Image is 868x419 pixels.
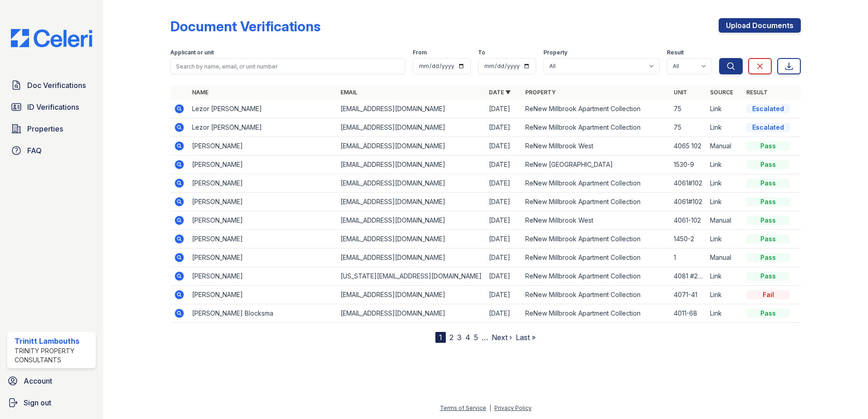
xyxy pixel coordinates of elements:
td: [PERSON_NAME] [188,137,337,156]
span: Doc Verifications [27,80,86,91]
div: Trinity Property Consultants [15,346,92,365]
a: Property [525,89,556,96]
td: ReNew Millbrook Apartment Collection [522,193,670,211]
td: [EMAIL_ADDRESS][DOMAIN_NAME] [337,118,485,137]
a: Email [340,89,357,96]
td: ReNew Millbrook Apartment Collection [522,230,670,248]
td: Link [706,193,743,211]
td: [DATE] [485,248,522,267]
td: [EMAIL_ADDRESS][DOMAIN_NAME] [337,193,485,211]
label: Property [543,49,567,56]
td: [DATE] [485,174,522,193]
td: Link [706,156,743,174]
a: Name [192,89,208,96]
td: ReNew Millbrook Apartment Collection [522,248,670,267]
td: ReNew Millbrook Apartment Collection [522,118,670,137]
td: [DATE] [485,286,522,304]
label: From [413,49,427,56]
td: ReNew Millbrook Apartment Collection [522,267,670,286]
td: Manual [706,137,743,156]
td: [PERSON_NAME] [188,230,337,248]
td: [DATE] [485,118,522,137]
a: Properties [7,120,96,138]
label: To [478,49,485,56]
td: [EMAIL_ADDRESS][DOMAIN_NAME] [337,304,485,323]
td: [PERSON_NAME] [188,286,337,304]
td: 4081 #204 [670,267,706,286]
td: [EMAIL_ADDRESS][DOMAIN_NAME] [337,174,485,193]
a: Source [710,89,733,96]
td: Link [706,100,743,118]
td: [DATE] [485,230,522,248]
td: 75 [670,118,706,137]
td: 4065 102 [670,137,706,156]
div: Document Verifications [170,18,321,34]
td: [EMAIL_ADDRESS][DOMAIN_NAME] [337,100,485,118]
td: Link [706,304,743,323]
div: Pass [746,197,790,206]
div: Fail [746,290,790,299]
td: [PERSON_NAME] [188,156,337,174]
td: 4071-41 [670,286,706,304]
a: Account [4,372,99,390]
td: Link [706,174,743,193]
td: ReNew Millbrook West [522,137,670,156]
td: ReNew [GEOGRAPHIC_DATA] [522,156,670,174]
div: Pass [746,141,790,151]
td: 1450-2 [670,230,706,248]
a: Date ▼ [489,89,511,96]
input: Search by name, email, or unit number [170,58,405,74]
a: Last » [516,333,536,342]
td: [EMAIL_ADDRESS][DOMAIN_NAME] [337,156,485,174]
td: 4061-102 [670,211,706,230]
div: Pass [746,216,790,225]
div: Pass [746,253,790,262]
td: [EMAIL_ADDRESS][DOMAIN_NAME] [337,248,485,267]
a: Doc Verifications [7,76,96,94]
td: [DATE] [485,304,522,323]
td: ReNew Millbrook Apartment Collection [522,100,670,118]
div: Pass [746,179,790,188]
td: 75 [670,100,706,118]
td: ReNew Millbrook Apartment Collection [522,286,670,304]
span: Properties [27,123,63,134]
a: 4 [465,333,470,342]
div: Pass [746,272,790,281]
td: [EMAIL_ADDRESS][DOMAIN_NAME] [337,230,485,248]
td: Lezor [PERSON_NAME] [188,118,337,137]
a: Terms of Service [440,404,486,411]
td: 1530-9 [670,156,706,174]
div: Pass [746,309,790,318]
div: Pass [746,160,790,169]
td: Link [706,230,743,248]
td: Link [706,267,743,286]
td: 4011-68 [670,304,706,323]
div: 1 [435,332,446,343]
td: [DATE] [485,211,522,230]
a: Sign out [4,394,99,412]
td: [DATE] [485,267,522,286]
a: 2 [449,333,454,342]
td: [EMAIL_ADDRESS][DOMAIN_NAME] [337,211,485,230]
a: 3 [457,333,462,342]
td: [DATE] [485,193,522,211]
td: Lezor [PERSON_NAME] [188,100,337,118]
a: Next › [492,333,512,342]
label: Applicant or unit [170,49,214,56]
td: 4061#102 [670,193,706,211]
a: 5 [474,333,478,342]
td: Link [706,286,743,304]
img: CE_Logo_Blue-a8612792a0a2168367f1c8372b55b34899dd931a85d93a1a3d3e32e68fde9ad4.png [4,29,99,47]
td: [DATE] [485,100,522,118]
td: [DATE] [485,137,522,156]
td: [EMAIL_ADDRESS][DOMAIN_NAME] [337,286,485,304]
span: Sign out [24,397,51,408]
td: Manual [706,248,743,267]
td: [US_STATE][EMAIL_ADDRESS][DOMAIN_NAME] [337,267,485,286]
td: ReNew Millbrook Apartment Collection [522,174,670,193]
td: ReNew Millbrook West [522,211,670,230]
a: FAQ [7,141,96,160]
a: ID Verifications [7,98,96,116]
a: Result [746,89,768,96]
